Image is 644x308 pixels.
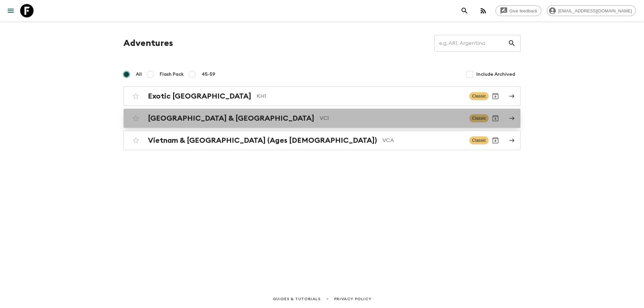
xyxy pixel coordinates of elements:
[136,71,142,78] span: All
[123,131,521,150] a: Vietnam & [GEOGRAPHIC_DATA] (Ages [DEMOGRAPHIC_DATA])VCAClassicArchive
[469,114,489,122] span: Classic
[257,92,464,100] p: KH1
[554,8,636,13] span: [EMAIL_ADDRESS][DOMAIN_NAME]
[148,92,251,101] h2: Exotic [GEOGRAPHIC_DATA]
[148,136,377,145] h2: Vietnam & [GEOGRAPHIC_DATA] (Ages [DEMOGRAPHIC_DATA])
[547,5,636,16] div: [EMAIL_ADDRESS][DOMAIN_NAME]
[334,295,371,303] a: Privacy Policy
[506,8,541,13] span: Give feedback
[4,4,17,17] button: menu
[469,136,489,144] span: Classic
[489,134,502,147] button: Archive
[489,112,502,125] button: Archive
[495,5,541,16] a: Give feedback
[476,71,515,78] span: Include Archived
[123,109,521,128] a: [GEOGRAPHIC_DATA] & [GEOGRAPHIC_DATA]VC1ClassicArchive
[273,295,321,303] a: Guides & Tutorials
[320,114,464,122] p: VC1
[123,37,173,50] h1: Adventures
[434,34,508,53] input: e.g. AR1, Argentina
[148,114,314,123] h2: [GEOGRAPHIC_DATA] & [GEOGRAPHIC_DATA]
[489,89,502,103] button: Archive
[469,92,489,100] span: Classic
[458,4,471,17] button: search adventures
[382,136,464,144] p: VCA
[160,71,184,78] span: Flash Pack
[202,71,215,78] span: 45-59
[123,86,521,106] a: Exotic [GEOGRAPHIC_DATA]KH1ClassicArchive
